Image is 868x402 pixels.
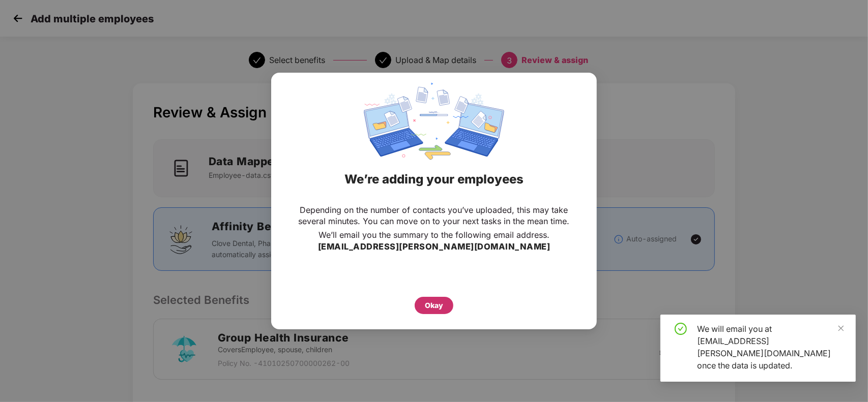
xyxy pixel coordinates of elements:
div: We’re adding your employees [284,160,584,199]
p: Depending on the number of contacts you’ve uploaded, this may take several minutes. You can move ... [292,204,576,227]
img: svg+xml;base64,PHN2ZyBpZD0iRGF0YV9zeW5jaW5nIiB4bWxucz0iaHR0cDovL3d3dy53My5vcmcvMjAwMC9zdmciIHdpZH... [364,83,504,160]
span: check-circle [675,323,687,335]
h3: [EMAIL_ADDRESS][PERSON_NAME][DOMAIN_NAME] [318,240,551,254]
div: Okay [425,300,443,311]
p: We’ll email you the summary to the following email address. [319,229,549,240]
span: close [837,325,845,332]
div: We will email you at [EMAIL_ADDRESS][PERSON_NAME][DOMAIN_NAME] once the data is updated. [697,323,844,372]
